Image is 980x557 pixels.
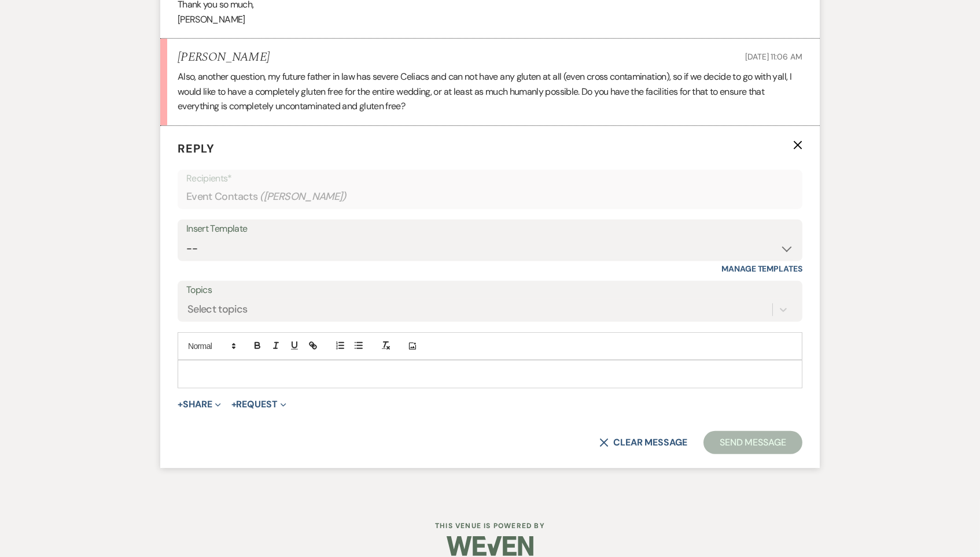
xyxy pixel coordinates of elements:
span: ( [PERSON_NAME] ) [260,189,347,205]
div: Select topics [187,302,248,318]
div: Event Contacts [186,185,794,208]
span: + [231,400,237,409]
p: Also, another question, my future father in law has severe Celiacs and can not have any gluten at... [178,69,802,114]
a: Manage Templates [721,263,802,274]
button: Clear message [599,438,687,447]
span: + [178,400,183,409]
button: Share [178,400,221,409]
button: Send Message [703,431,802,454]
label: Topics [186,282,794,299]
button: Request [231,400,286,409]
span: Reply [178,141,215,156]
p: Recipients* [186,171,794,186]
h5: [PERSON_NAME] [178,50,270,65]
div: Insert Template [186,221,794,237]
p: [PERSON_NAME] [178,12,802,27]
span: [DATE] 11:06 AM [745,51,802,62]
